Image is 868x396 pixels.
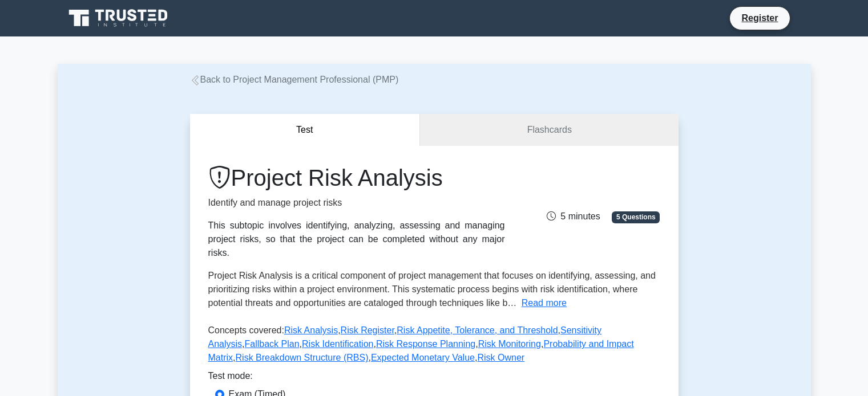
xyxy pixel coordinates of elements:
[397,325,558,335] a: Risk Appetite, Tolerance, and Threshold
[236,353,369,362] a: Risk Breakdown Structure (RBS)
[522,296,567,310] button: Read more
[245,339,300,349] a: Fallback Plan
[190,75,399,84] a: Back to Project Management Professional (PMP)
[547,211,600,221] span: 5 minutes
[208,271,656,308] span: Project Risk Analysis is a critical component of project management that focuses on identifying, ...
[734,11,785,25] a: Register
[208,164,505,191] h1: Project Risk Analysis
[208,324,660,369] p: Concepts covered: , , , , , , , , , , ,
[302,339,373,349] a: Risk Identification
[208,369,660,387] div: Test mode:
[477,353,524,362] a: Risk Owner
[208,196,505,210] p: Identify and manage project risks
[612,211,660,223] span: 5 Questions
[208,219,505,260] div: This subtopic involves identifying, analyzing, assessing and managing project risks, so that the ...
[341,325,394,335] a: Risk Register
[420,114,678,146] a: Flashcards
[190,114,421,146] button: Test
[284,325,338,335] a: Risk Analysis
[376,339,475,349] a: Risk Response Planning
[208,339,634,362] a: Probability and Impact Matrix
[478,339,541,349] a: Risk Monitoring
[371,353,475,362] a: Expected Monetary Value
